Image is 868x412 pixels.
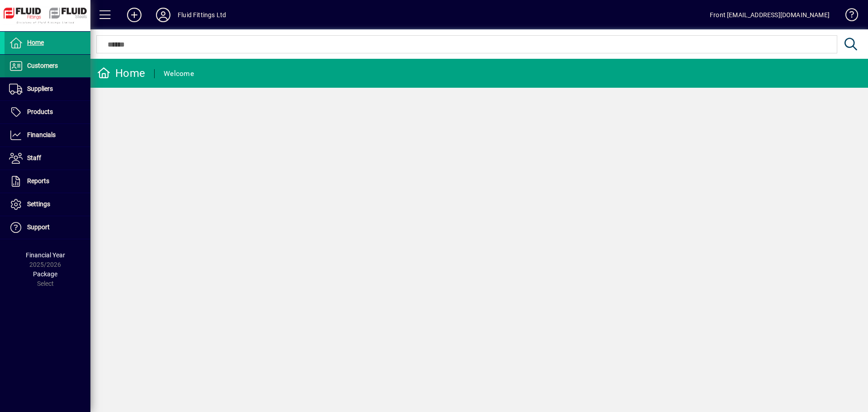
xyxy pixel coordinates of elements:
[97,66,145,81] div: Home
[27,131,56,138] span: Financials
[27,62,58,69] span: Customers
[710,8,830,22] div: Front [EMAIL_ADDRESS][DOMAIN_NAME]
[27,39,44,46] span: Home
[27,85,53,92] span: Suppliers
[27,200,50,208] span: Settings
[5,78,90,100] a: Suppliers
[5,216,90,239] a: Support
[5,101,90,123] a: Products
[5,55,90,77] a: Customers
[5,193,90,216] a: Settings
[149,7,178,23] button: Profile
[164,66,194,81] div: Welcome
[5,147,90,170] a: Staff
[26,251,65,259] span: Financial Year
[120,7,149,23] button: Add
[27,223,50,231] span: Support
[5,170,90,193] a: Reports
[27,108,53,115] span: Products
[839,2,857,31] a: Knowledge Base
[178,8,226,22] div: Fluid Fittings Ltd
[5,124,90,147] a: Financials
[33,270,57,278] span: Package
[27,177,49,185] span: Reports
[27,154,41,161] span: Staff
